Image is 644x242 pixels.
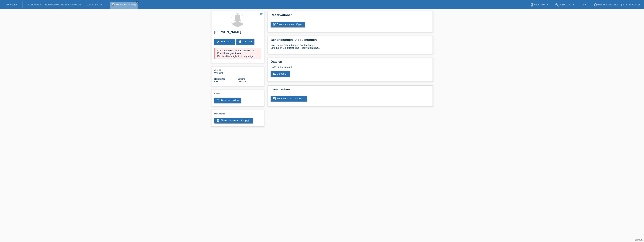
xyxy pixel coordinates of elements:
a: account_circlePallas Kliniken AG - [PERSON_NAME] ▾ [592,4,642,6]
i: description [217,119,220,122]
i: star_border [260,12,263,16]
i: get_app [247,119,250,122]
i: cloud_upload [273,72,276,75]
span: Sprache [238,78,245,80]
a: bookAnleitung ▾ [528,4,549,6]
i: close [136,1,138,3]
a: DE ▾ [580,4,588,6]
span: Kinder [214,92,220,95]
a: editBearbeiten [214,39,235,45]
i: edit [217,40,220,43]
a: MF Health [6,3,17,6]
h2: [PERSON_NAME] [214,30,261,36]
h2: Kommentare [271,87,430,93]
i: build [555,3,559,7]
a: deleteLöschen [236,39,254,45]
a: [PERSON_NAME] [116,3,136,6]
i: accessibility_new [217,99,220,102]
div: Noch keine Dateien [271,66,385,68]
i: delete [239,40,242,43]
h2: Behandlungen / Abbuchungen [271,38,430,44]
a: E-Mail Support [83,4,104,6]
a: descriptionEinverständniserklärungget_app [214,118,253,123]
a: buildWerkzeuge ▾ [553,4,576,6]
a: Support [635,238,642,241]
h2: Reservationen [271,13,430,19]
span: Deutsch [238,80,247,83]
i: book [530,3,534,7]
div: Weiblich [214,69,238,74]
a: cloud_uploadUpload ... [271,71,290,77]
h2: Dateien [271,60,430,66]
div: Wir können der Kundin aktuell keine Kreditlimite gewähren. Die Kreditwürdigkeit ist ungenügend. [214,48,261,59]
span: Schweiz [214,80,218,83]
a: Kund*innen [26,4,43,6]
div: Noch keine Behandlungen / Abbuchungen Bitte fügen Sie zuerst eine Reservation hinzu. [271,44,430,52]
a: star_border [260,12,263,16]
a: close [136,1,139,4]
a: Behandlungen / Abbuchungen [43,4,83,6]
span: Dokumente [214,113,225,115]
a: post_addReservation hinzufügen [271,22,305,27]
i: account_circle [594,3,597,7]
i: post_add [273,23,276,26]
a: accessibility_newKinder verwalten [214,98,241,103]
a: commentKommentar hinzufügen ... [271,96,307,102]
span: Geschlecht [214,69,225,71]
span: Nationalität [214,78,225,80]
i: comment [273,97,276,100]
